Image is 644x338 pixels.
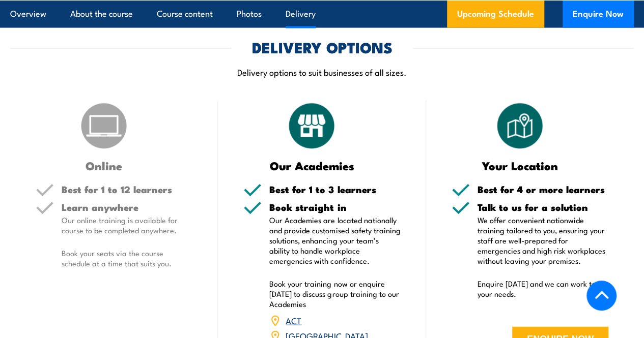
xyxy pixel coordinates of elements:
[269,215,400,266] p: Our Academies are located nationally and provide customised safety training solutions, enhancing ...
[269,279,400,309] p: Book your training now or enquire [DATE] to discuss group training to our Academies
[269,202,400,212] h5: Book straight in
[269,185,400,194] h5: Best for 1 to 3 learners
[452,160,588,171] h3: Your Location
[10,66,634,78] p: Delivery options to suit businesses of all sizes.
[243,160,380,171] h3: Our Academies
[36,160,172,171] h3: Online
[62,185,192,194] h5: Best for 1 to 12 learners
[478,185,608,194] h5: Best for 4 or more learners
[478,279,608,299] p: Enquire [DATE] and we can work to your needs.
[478,202,608,212] h5: Talk to us for a solution
[286,314,301,326] a: ACT
[252,40,393,53] h2: DELIVERY OPTIONS
[62,215,192,235] p: Our online training is available for course to be completed anywhere.
[62,202,192,212] h5: Learn anywhere
[478,215,608,266] p: We offer convenient nationwide training tailored to you, ensuring your staff are well-prepared fo...
[62,248,192,268] p: Book your seats via the course schedule at a time that suits you.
